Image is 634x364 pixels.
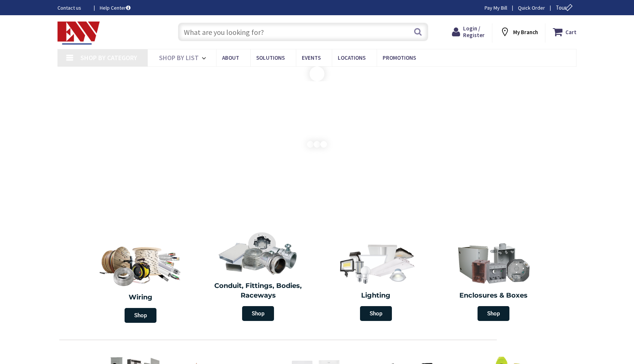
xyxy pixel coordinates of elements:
span: Shop By Category [80,53,137,62]
span: Solutions [256,54,285,61]
span: Shop [242,306,274,321]
a: Contact us [57,4,88,12]
span: Events [302,54,321,61]
a: Cart [553,25,577,39]
img: Electrical Wholesalers, Inc. [57,22,100,45]
span: Shop [360,306,392,321]
span: Login / Register [463,25,485,39]
h2: Lighting [323,291,429,301]
strong: My Branch [513,29,538,36]
span: Shop [125,308,156,323]
span: Shop [478,306,509,321]
span: Promotions [383,54,416,61]
h2: Enclosures & Boxes [440,291,547,301]
input: What are you looking for? [178,23,428,41]
span: About [222,54,239,61]
span: Tour [556,4,575,11]
a: Pay My Bill [485,4,507,12]
a: Wiring Shop [82,237,199,327]
h2: Conduit, Fittings, Bodies, Raceways [205,281,312,300]
a: Login / Register [452,25,485,39]
strong: Cart [565,25,577,39]
a: Enclosures & Boxes Shop [437,237,551,325]
a: Lighting Shop [319,237,433,325]
span: Shop By List [159,53,199,62]
span: Locations [338,54,366,61]
a: Help Center [100,4,131,12]
a: Conduit, Fittings, Bodies, Raceways Shop [201,228,316,325]
a: Quick Order [518,4,545,12]
h2: Wiring [85,293,196,302]
div: My Branch [500,25,538,39]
